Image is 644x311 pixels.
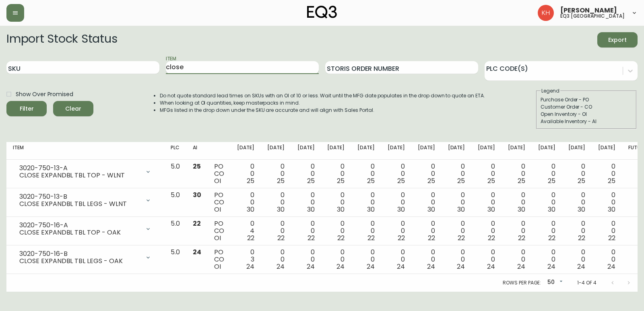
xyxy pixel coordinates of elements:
[246,262,254,271] span: 24
[448,249,465,270] div: 0 0
[598,220,615,242] div: 0 0
[544,276,564,289] div: 50
[367,233,375,243] span: 22
[428,233,435,243] span: 22
[297,249,315,270] div: 0 0
[214,220,224,242] div: PO CO
[538,192,555,213] div: 0 0
[548,176,555,185] span: 25
[193,247,201,257] span: 24
[214,262,221,271] span: OI
[518,233,525,243] span: 22
[478,220,495,242] div: 0 0
[193,190,201,200] span: 30
[327,192,345,213] div: 0 0
[327,249,345,270] div: 0 0
[247,176,254,185] span: 25
[367,205,375,214] span: 30
[327,220,345,242] div: 0 0
[19,222,140,229] div: 3020-750-16-A
[13,249,158,266] div: 3020-750-16-BCLOSE EXPANDBL TBL LEGS - OAK
[193,162,201,171] span: 25
[487,205,495,214] span: 30
[577,279,597,286] p: 1-4 of 4
[503,279,541,286] p: Rows per page:
[357,220,375,242] div: 0 0
[568,220,586,242] div: 0 0
[508,163,525,185] div: 0 0
[267,249,285,270] div: 0 0
[457,205,465,214] span: 30
[237,163,254,185] div: 0 0
[577,262,585,271] span: 24
[418,192,435,213] div: 0 0
[321,142,351,160] th: [DATE]
[13,220,158,238] div: 3020-750-16-ACLOSE EXPANDBL TBL TOP - OAK
[541,103,632,111] div: Customer Order - CO
[19,172,140,179] div: CLOSE EXPANDBL TBL TOP - WLNT
[597,32,638,47] button: Export
[418,163,435,185] div: 0 0
[487,176,495,185] span: 25
[442,142,472,160] th: [DATE]
[457,176,465,185] span: 25
[247,205,254,214] span: 30
[568,192,586,213] div: 0 0
[164,217,186,245] td: 5.0
[164,245,186,274] td: 5.0
[367,262,375,271] span: 24
[478,163,495,185] div: 0 0
[337,205,345,214] span: 30
[548,233,555,243] span: 22
[532,142,562,160] th: [DATE]
[517,262,525,271] span: 24
[397,176,405,185] span: 25
[19,200,140,208] div: CLOSE EXPANDBL TBL LEGS - WLNT
[16,90,73,99] span: Show Over Promised
[598,163,615,185] div: 0 0
[291,142,321,160] th: [DATE]
[541,87,560,95] legend: Legend
[458,233,465,243] span: 22
[19,257,140,265] div: CLOSE EXPANDBL TBL LEGS - OAK
[337,233,345,243] span: 22
[560,7,617,14] span: [PERSON_NAME]
[598,192,615,213] div: 0 0
[186,142,208,160] th: AI
[327,163,345,185] div: 0 0
[541,118,632,125] div: Available Inventory - AI
[214,233,221,243] span: OI
[267,163,285,185] div: 0 0
[267,192,285,213] div: 0 0
[247,233,254,243] span: 22
[418,220,435,242] div: 0 0
[6,101,47,116] button: Filter
[411,142,442,160] th: [DATE]
[367,176,375,185] span: 25
[604,35,631,45] span: Export
[357,163,375,185] div: 0 0
[541,96,632,103] div: Purchase Order - PO
[214,192,224,213] div: PO CO
[538,220,555,242] div: 0 0
[307,176,315,185] span: 25
[388,163,405,185] div: 0 0
[160,99,485,107] li: When looking at OI quantities, keep masterpacks in mind.
[560,14,625,19] h5: eq3 [GEOGRAPHIC_DATA]
[307,262,315,271] span: 24
[19,229,140,236] div: CLOSE EXPANDBL TBL TOP - OAK
[297,163,315,185] div: 0 0
[562,142,592,160] th: [DATE]
[237,220,254,242] div: 0 4
[508,220,525,242] div: 0 0
[231,142,261,160] th: [DATE]
[214,176,221,185] span: OI
[277,233,285,243] span: 22
[308,233,315,243] span: 22
[427,205,435,214] span: 30
[548,205,555,214] span: 30
[448,163,465,185] div: 0 0
[388,192,405,213] div: 0 0
[164,160,186,188] td: 5.0
[471,142,502,160] th: [DATE]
